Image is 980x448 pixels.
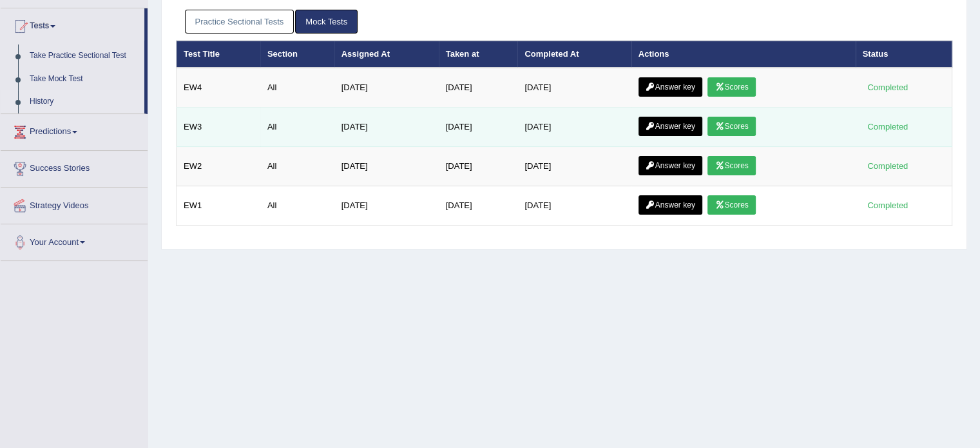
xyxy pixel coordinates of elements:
[707,156,755,175] a: Scores
[260,147,334,186] td: All
[439,186,518,226] td: [DATE]
[631,41,856,68] th: Actions
[24,90,144,113] a: History
[24,44,144,68] a: Take Practice Sectional Test
[639,117,702,136] a: Answer key
[24,68,144,91] a: Take Mock Test
[1,114,148,146] a: Predictions
[707,77,755,97] a: Scores
[639,195,702,215] a: Answer key
[856,41,952,68] th: Status
[260,41,334,68] th: Section
[334,186,439,226] td: [DATE]
[639,77,702,97] a: Answer key
[334,41,439,68] th: Assigned At
[439,108,518,147] td: [DATE]
[177,108,260,147] td: EW3
[1,8,144,41] a: Tests
[295,10,358,34] a: Mock Tests
[185,10,294,34] a: Practice Sectional Tests
[439,41,518,68] th: Taken at
[1,151,148,183] a: Success Stories
[177,186,260,226] td: EW1
[260,108,334,147] td: All
[177,147,260,186] td: EW2
[334,108,439,147] td: [DATE]
[863,81,913,94] div: Completed
[334,68,439,108] td: [DATE]
[517,108,631,147] td: [DATE]
[707,195,755,215] a: Scores
[707,117,755,136] a: Scores
[863,120,913,133] div: Completed
[863,199,913,212] div: Completed
[1,188,148,220] a: Strategy Videos
[639,156,702,175] a: Answer key
[177,68,260,108] td: EW4
[334,147,439,186] td: [DATE]
[517,41,631,68] th: Completed At
[517,68,631,108] td: [DATE]
[260,186,334,226] td: All
[1,224,148,257] a: Your Account
[439,68,518,108] td: [DATE]
[439,147,518,186] td: [DATE]
[517,147,631,186] td: [DATE]
[863,159,913,173] div: Completed
[260,68,334,108] td: All
[517,186,631,226] td: [DATE]
[177,41,260,68] th: Test Title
